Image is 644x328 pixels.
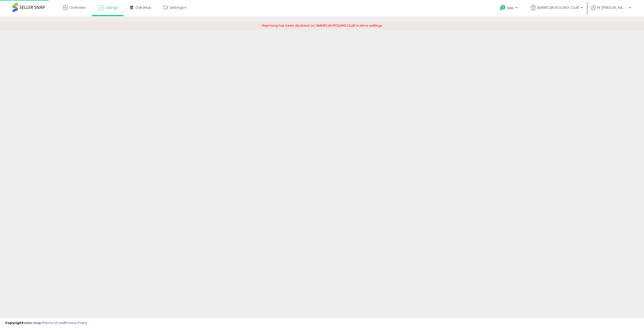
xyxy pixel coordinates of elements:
[262,23,382,28] span: Repricing has been disabled on 'AMERICAN ROLLING CLUB' in store settings
[69,5,86,10] span: Overview
[136,5,151,10] span: DataHub
[597,5,627,10] span: Hi [PERSON_NAME]
[496,1,522,16] a: Help
[591,5,631,16] a: Hi [PERSON_NAME]
[537,5,579,10] span: AMERICAN ROLLING CLUB
[105,5,118,10] span: Listings
[507,6,514,10] span: Help
[500,5,506,11] i: Get Help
